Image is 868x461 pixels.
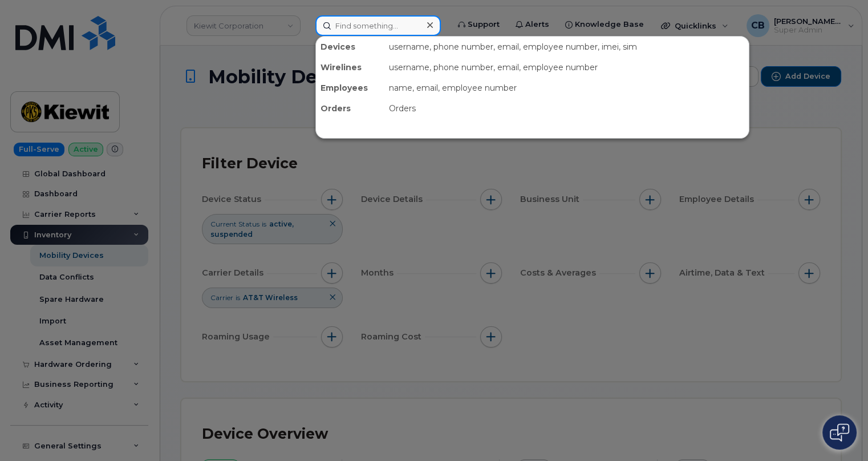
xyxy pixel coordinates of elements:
div: username, phone number, email, employee number [384,57,749,78]
div: Employees [316,78,384,98]
div: username, phone number, email, employee number, imei, sim [384,37,749,57]
img: Open chat [830,423,849,442]
div: Orders [384,98,749,119]
div: name, email, employee number [384,78,749,98]
div: Wirelines [316,57,384,78]
div: Devices [316,37,384,57]
div: Orders [316,98,384,119]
